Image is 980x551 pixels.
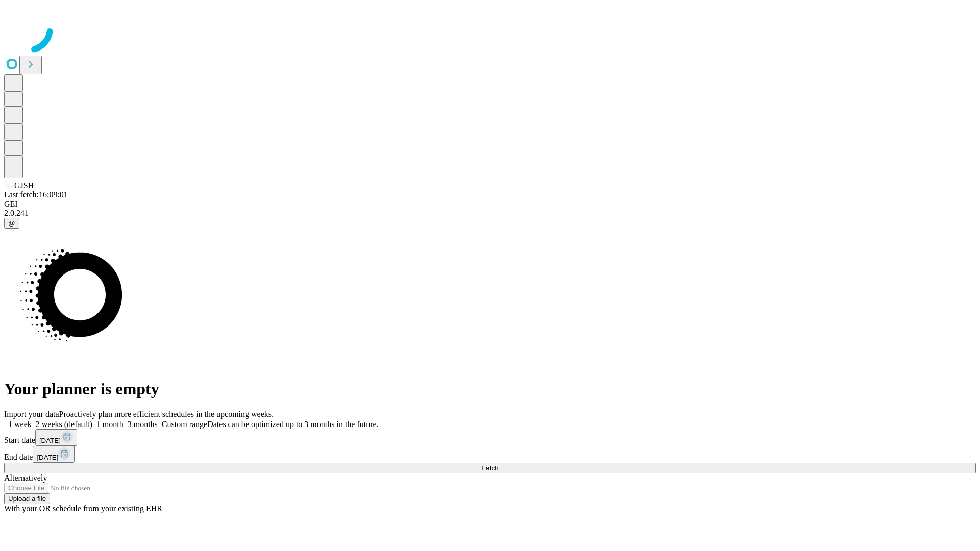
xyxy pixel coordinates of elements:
[4,504,162,513] span: With your OR schedule from your existing EHR
[4,446,976,463] div: End date
[4,199,976,209] div: GEI
[481,464,498,472] span: Fetch
[14,181,34,190] span: GJSH
[4,190,68,199] span: Last fetch: 16:09:01
[4,473,47,482] span: Alternatively
[33,446,75,463] button: [DATE]
[36,420,92,429] span: 2 weeks (default)
[37,454,58,461] span: [DATE]
[39,437,61,444] span: [DATE]
[8,420,32,429] span: 1 week
[4,209,976,218] div: 2.0.241
[96,420,124,429] span: 1 month
[35,429,77,446] button: [DATE]
[4,493,50,504] button: Upload a file
[4,463,976,473] button: Fetch
[162,420,207,429] span: Custom range
[4,429,976,446] div: Start date
[59,410,274,418] span: Proactively plan more efficient schedules in the upcoming weeks.
[8,219,15,227] span: @
[128,420,158,429] span: 3 months
[207,420,378,429] span: Dates can be optimized up to 3 months in the future.
[4,380,976,398] h1: Your planner is empty
[4,218,19,229] button: @
[4,410,59,418] span: Import your data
